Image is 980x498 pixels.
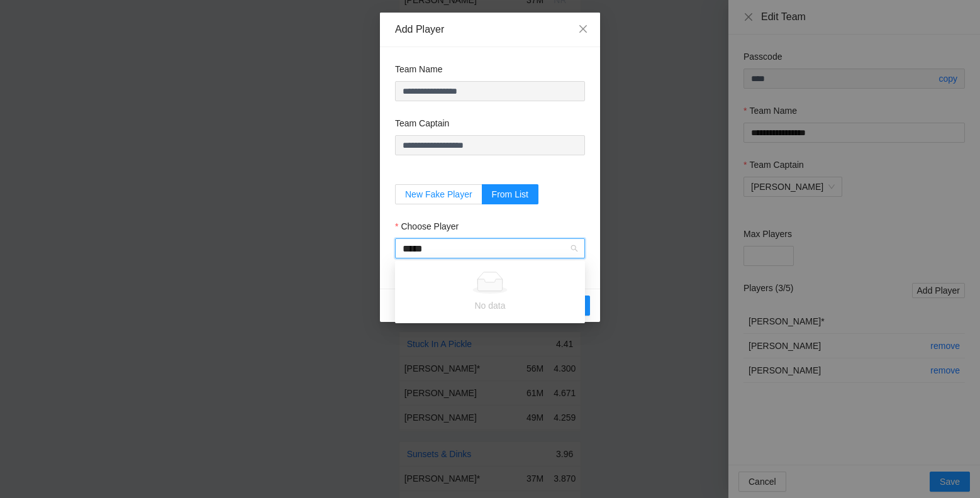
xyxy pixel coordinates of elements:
input: Choose Player [403,239,569,258]
button: Close [566,13,600,47]
span: New Fake Player [405,189,472,199]
span: close [578,24,588,34]
div: Add Player [395,23,585,36]
label: Team Name [395,62,442,76]
label: Team Captain [395,116,449,130]
span: From List [492,189,528,199]
label: Choose Player [395,219,459,233]
div: No data [403,299,577,313]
